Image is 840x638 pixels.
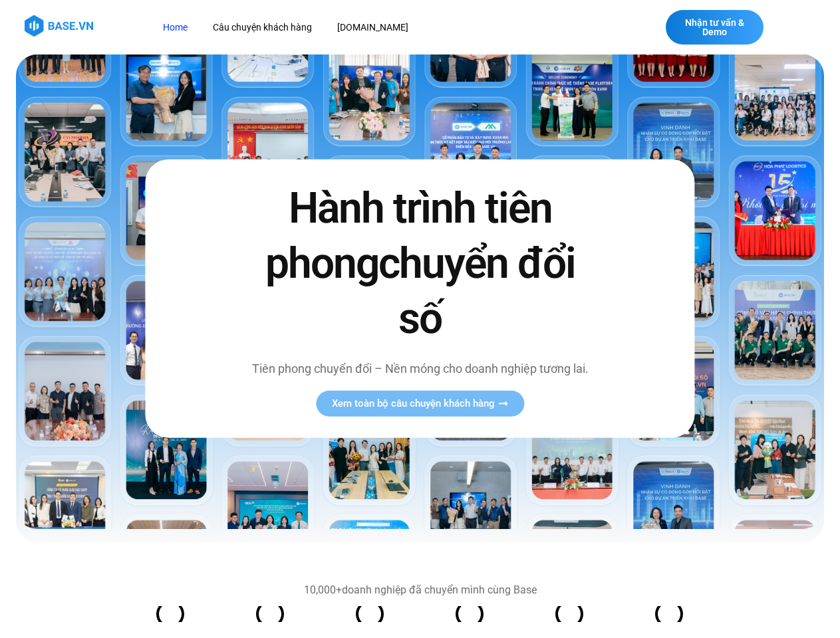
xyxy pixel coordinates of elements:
[153,15,198,40] a: Home
[247,360,592,377] p: Tiên phong chuyển đổi – Nền móng cho doanh nghiệp tương lai.
[327,15,418,40] a: [DOMAIN_NAME]
[719,606,819,622] div: 7 trên 14
[679,18,750,37] span: Nhận tư vấn & Demo
[121,606,221,622] div: 1 trên 14
[378,239,575,344] span: chuyển đổi số
[420,606,519,622] div: 4 trên 14
[619,606,719,622] div: 6 trên 14
[121,606,720,622] div: Băng chuyền hình ảnh
[316,391,524,417] a: Xem toàn bộ câu chuyện khách hàng
[220,606,320,622] div: 2 trên 14
[304,584,342,596] b: 10,000+
[666,10,764,45] a: Nhận tư vấn & Demo
[121,585,720,595] div: doanh nghiệp đã chuyển mình cùng Base
[320,606,420,622] div: 3 trên 14
[519,606,619,622] div: 5 trên 14
[247,180,592,346] h2: Hành trình tiên phong
[332,399,495,409] span: Xem toàn bộ câu chuyện khách hàng
[153,15,599,40] nav: Menu
[203,15,322,40] a: Câu chuyện khách hàng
